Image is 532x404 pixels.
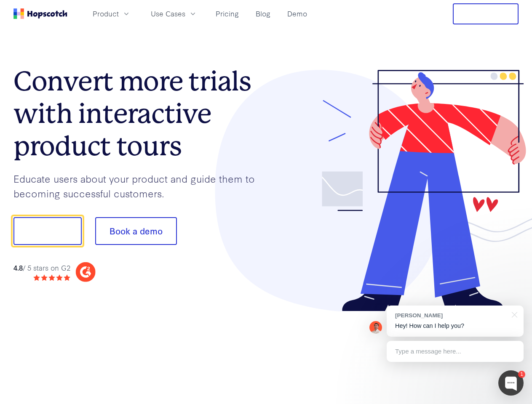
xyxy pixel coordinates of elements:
button: Product [88,7,136,21]
p: Hey! How can I help you? [395,322,515,330]
div: [PERSON_NAME] [395,311,507,319]
button: Show me! [13,217,82,245]
img: Mark Spera [369,321,382,334]
button: Book a demo [95,217,177,245]
span: Product [93,8,119,19]
button: Free Trial [453,3,519,24]
a: Home [13,8,67,19]
div: Type a message here... [387,341,524,362]
strong: 4.8 [13,263,23,272]
h1: Convert more trials with interactive product tours [13,65,266,162]
span: Use Cases [151,8,185,19]
button: Use Cases [146,7,202,21]
a: Pricing [212,7,242,21]
div: / 5 stars on G2 [13,263,70,273]
div: 1 [518,371,525,378]
a: Blog [252,7,274,21]
a: Demo [284,7,310,21]
p: Educate users about your product and guide them to becoming successful customers. [13,171,266,200]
